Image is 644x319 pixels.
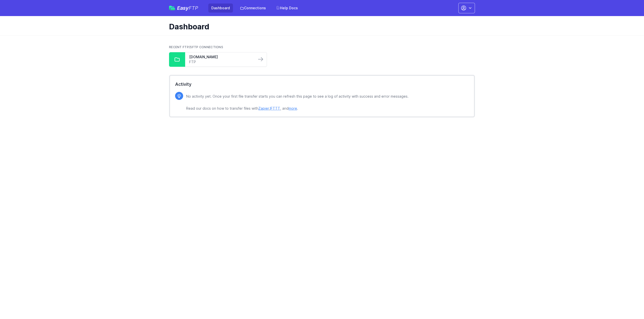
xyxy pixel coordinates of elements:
p: No activity yet. Once your first file transfer starts you can refresh this page to see a log of a... [186,93,409,111]
a: Help Docs [273,4,301,13]
a: Dashboard [208,4,233,13]
img: easyftp_logo.png [169,6,175,10]
a: EasyFTP [169,6,198,11]
a: [DOMAIN_NAME] [189,54,253,59]
h1: Dashboard [169,22,471,31]
span: Easy [177,6,198,11]
a: Connections [237,4,269,13]
h2: Recent FTP/SFTP Connections [169,45,475,49]
a: IFTTT [270,106,280,110]
a: FTP [189,59,253,65]
span: FTP [189,5,198,11]
a: Zapier [258,106,269,110]
h2: Activity [175,81,469,88]
a: more [289,106,297,110]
